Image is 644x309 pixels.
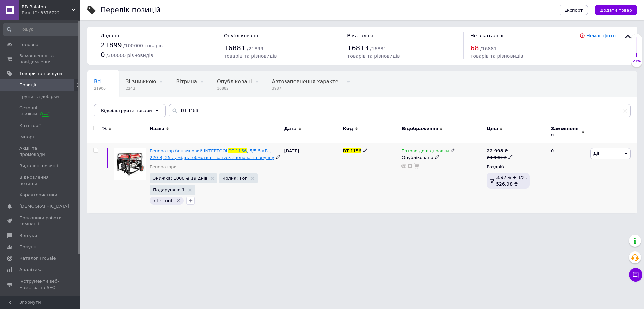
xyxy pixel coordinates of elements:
span: Знижка: 1000 ₴ 19 днів [153,176,207,180]
input: Пошук [3,23,79,36]
span: 526.98 ₴ [496,181,518,187]
span: / 300000 різновидів [106,53,153,58]
span: 21900 [94,86,106,91]
span: Покупці [19,244,38,250]
span: товарів та різновидів [347,53,400,59]
button: Додати товар [595,5,637,15]
div: Перелік позицій [101,7,161,14]
span: Групи та добірки [19,94,59,100]
button: Чат з покупцем [629,268,642,282]
b: 22 998 [487,148,503,153]
span: товарів та різновидів [224,53,277,59]
span: Експорт [564,8,583,13]
span: Показники роботи компанії [19,215,62,227]
span: 0 [101,51,105,59]
span: Автозаповнення характе... [272,79,343,85]
span: Замовлення [551,126,580,138]
span: Додано [101,33,119,38]
span: Не в каталозі [470,33,503,38]
span: / 16881 [480,46,497,51]
span: Категорії [19,123,41,129]
span: / 100000 товарів [123,43,163,48]
span: Видалені позиції [19,163,58,169]
span: Сезонні знижки [19,105,62,117]
a: Немає фото [586,33,616,38]
img: Бензиновый генератор INTERTOOL DT-1156, 5/5.5 кВт, 220 В, 25 л, медная обмотка - запуск с ключа и... [114,148,146,180]
div: ₴ [487,148,513,154]
span: Каталог ProSale [19,255,56,261]
span: Всі [94,79,102,85]
span: Додати товар [600,8,632,13]
span: 16813 [347,44,369,52]
span: intertool [152,198,172,203]
input: Пошук по назві позиції, артикулу і пошуковим запитам [169,104,631,117]
span: Товари та послуги [19,71,62,77]
div: 23 998 ₴ [487,154,513,161]
span: , 5/5.5 кВт, 220 В, 25 л, мідна обмотка - запуск з ключа та вручну [150,148,274,160]
span: Зі знижкою [126,79,156,85]
a: Генератори [150,164,177,170]
span: % [102,126,107,132]
span: 68 [470,44,479,52]
span: RB-Balaton [22,4,72,10]
span: Приховані [94,104,121,110]
span: DT-1156 [228,148,247,153]
span: Відфільтруйте товари [101,108,152,113]
span: Подарунків: 1 [153,188,185,192]
span: Ціна [487,126,498,132]
span: Назва [150,126,164,132]
span: Генератор бензиновий INTERTOOL [150,148,228,153]
span: товарів та різновидів [470,53,523,59]
svg: Видалити мітку [176,198,181,203]
div: Автозаповнення характеристик [265,72,357,97]
span: Вітрина [176,79,197,85]
div: Роздріб [487,164,545,170]
span: В каталозі [347,33,373,38]
span: Опубліковано [224,33,258,38]
span: 2242 [126,86,156,91]
span: Дата [284,126,297,132]
span: Готово до відправки [401,148,449,156]
span: Аналітика [19,267,43,273]
span: 16882 [217,86,252,91]
span: [DEMOGRAPHIC_DATA] [19,203,69,209]
div: Опубліковано [401,154,483,161]
span: Відновлення позицій [19,174,62,186]
span: Дії [593,151,599,156]
span: / 21899 [247,46,263,51]
span: Позиції [19,82,36,88]
a: Генератор бензиновий INTERTOOLDT-1156, 5/5.5 кВт, 220 В, 25 л, мідна обмотка - запуск з ключа та ... [150,148,274,160]
div: Ваш ID: 3376722 [22,10,80,16]
span: 16881 [224,44,246,52]
span: Головна [19,42,38,48]
span: Замовлення та повідомлення [19,53,62,65]
span: / 16881 [370,46,386,51]
span: Опубліковані [217,79,252,85]
span: Акції та промокоди [19,145,62,158]
span: 3987 [272,86,343,91]
span: 21899 [101,41,122,49]
div: 0 [547,143,589,213]
span: Відгуки [19,233,37,239]
span: Відображення [401,126,438,132]
span: Імпорт [19,134,35,140]
div: [DATE] [282,143,341,213]
span: Ярлик: Топ [222,176,248,180]
span: 3.97% + 1%, [496,175,527,180]
div: 21% [631,59,642,64]
span: DT-1156 [343,148,361,153]
span: Характеристики [19,192,57,198]
span: Код [343,126,353,132]
span: Інструменти веб-майстра та SEO [19,278,62,290]
button: Експорт [559,5,588,15]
